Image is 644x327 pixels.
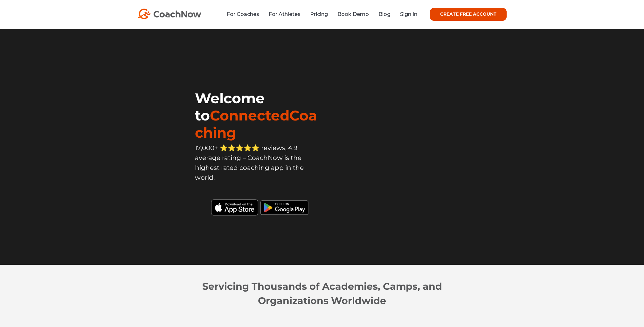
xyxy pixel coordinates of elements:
[310,11,328,17] a: Pricing
[195,107,317,141] span: ConnectedCoaching
[202,280,442,307] strong: Servicing Thousands of Academies, Camps, and Organizations Worldwide
[337,11,369,17] a: Book Demo
[227,11,259,17] a: For Coaches
[400,11,417,17] a: Sign In
[378,11,391,17] a: Blog
[269,11,301,17] a: For Athletes
[195,90,322,141] h1: Welcome to
[430,8,507,21] a: CREATE FREE ACCOUNT
[195,144,304,181] span: 17,000+ ⭐️⭐️⭐️⭐️⭐️ reviews, 4.9 average rating – CoachNow is the highest rated coaching app in th...
[138,9,201,19] img: CoachNow Logo
[195,196,322,215] img: Black Download CoachNow on the App Store Button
